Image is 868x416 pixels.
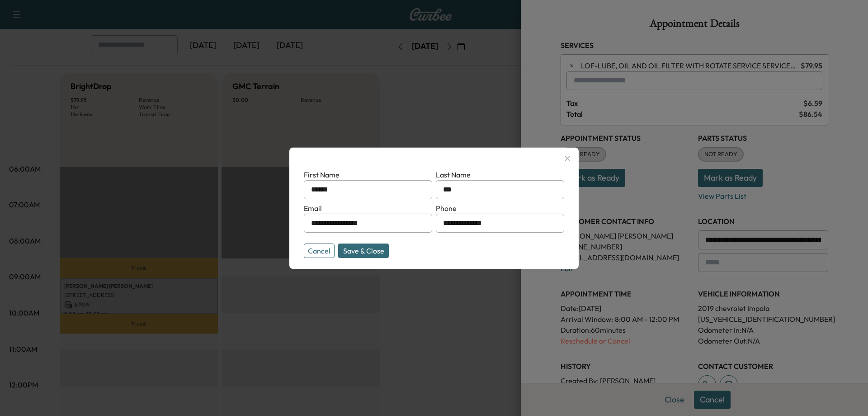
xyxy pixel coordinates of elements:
label: First Name [304,170,340,179]
button: Save & Close [338,244,389,258]
button: Cancel [304,244,335,258]
label: Last Name [436,170,471,179]
label: Email [304,204,322,213]
label: Phone [436,204,457,213]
